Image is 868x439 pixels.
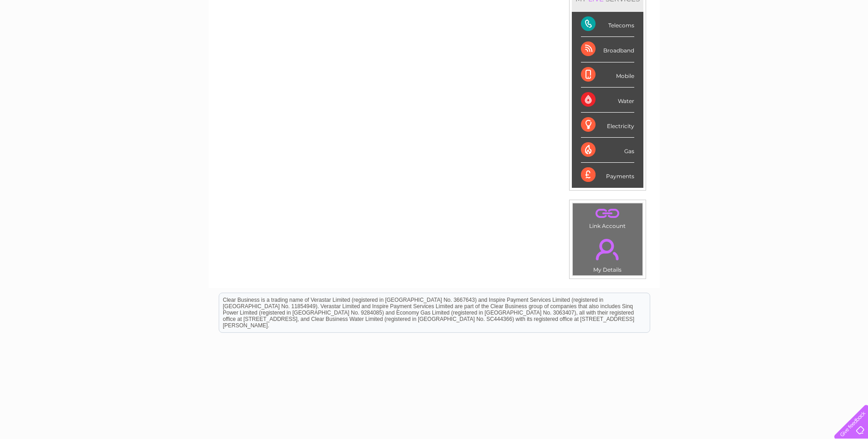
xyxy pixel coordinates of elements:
a: Telecoms [756,39,783,46]
td: My Details [572,231,643,276]
a: Log out [838,39,859,46]
a: . [575,206,640,222]
a: Blog [789,39,802,46]
a: 0333 014 3131 [696,5,759,16]
a: Water [708,39,725,46]
div: Gas [581,138,634,163]
a: Contact [807,39,830,46]
div: Electricity [581,113,634,138]
div: Mobile [581,62,634,88]
a: Energy [730,39,750,46]
div: Payments [581,163,634,187]
img: logo.png [31,24,77,52]
div: Telecoms [581,12,634,37]
div: Clear Business is a trading name of Verastar Limited (registered in [GEOGRAPHIC_DATA] No. 3667643... [219,5,650,44]
a: . [575,233,640,265]
div: Water [581,88,634,113]
td: Link Account [572,203,643,232]
div: Broadband [581,37,634,62]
